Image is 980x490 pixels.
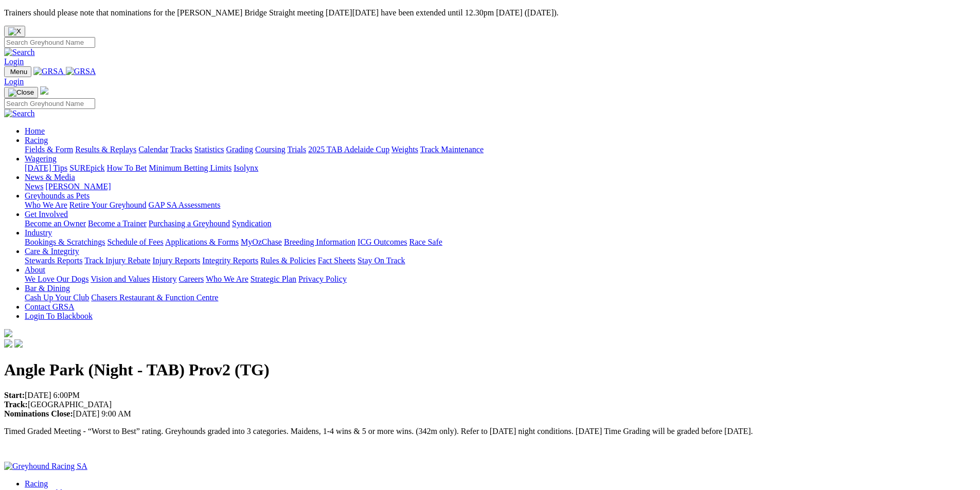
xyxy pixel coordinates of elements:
img: Search [4,48,35,57]
button: Close [4,26,25,37]
img: twitter.svg [14,339,23,348]
a: GAP SA Assessments [149,201,221,209]
span: Timed Graded Meeting - “Worst to Best” rating. Greyhounds graded into 3 categories. Maidens, 1-4 ... [4,427,753,435]
a: We Love Our Dogs [25,275,88,283]
a: Race Safe [409,238,442,246]
img: Greyhound Racing SA [4,462,87,471]
a: Contact GRSA [25,302,74,311]
a: Isolynx [234,164,258,172]
a: News [25,182,43,191]
a: Who We Are [206,275,248,283]
input: Search [4,37,95,48]
div: Industry [25,238,976,247]
a: Injury Reports [152,256,200,265]
input: Search [4,98,95,109]
a: Cash Up Your Club [25,293,89,302]
a: Track Maintenance [420,145,484,154]
a: Syndication [232,219,271,228]
img: X [8,27,21,35]
div: Bar & Dining [25,293,976,302]
p: [DATE] 6:00PM [GEOGRAPHIC_DATA] [DATE] 9:00 AM [4,391,976,419]
a: Trials [287,145,306,154]
a: How To Bet [107,164,147,172]
a: SUREpick [69,164,104,172]
a: About [25,265,45,274]
a: Vision and Values [91,275,150,283]
img: GRSA [33,67,64,76]
a: Greyhounds as Pets [25,191,90,200]
a: Bar & Dining [25,284,70,293]
a: Fact Sheets [318,256,355,265]
div: About [25,275,976,284]
img: logo-grsa-white.png [4,329,12,337]
a: Schedule of Fees [107,238,163,246]
img: logo-grsa-white.png [40,86,48,95]
a: Login [4,57,24,66]
img: GRSA [66,67,96,76]
a: Who We Are [25,201,67,209]
a: Get Involved [25,210,68,219]
a: ICG Outcomes [358,238,407,246]
strong: Track: [4,400,28,409]
strong: Start: [4,391,25,400]
strong: Nominations Close: [4,409,73,418]
a: Become a Trainer [88,219,147,228]
a: Care & Integrity [25,247,79,256]
a: Wagering [25,154,57,163]
div: Wagering [25,164,976,173]
a: Applications & Forms [165,238,239,246]
button: Toggle navigation [4,66,31,77]
a: Login To Blackbook [25,312,93,320]
a: Chasers Restaurant & Function Centre [91,293,218,302]
div: Greyhounds as Pets [25,201,976,210]
a: Weights [391,145,418,154]
a: Tracks [170,145,192,154]
a: MyOzChase [241,238,282,246]
a: Breeding Information [284,238,355,246]
div: Racing [25,145,976,154]
button: Toggle navigation [4,87,38,98]
a: Minimum Betting Limits [149,164,231,172]
a: Login [4,77,24,86]
img: facebook.svg [4,339,12,348]
a: Become an Owner [25,219,86,228]
a: Home [25,126,45,135]
a: Coursing [255,145,286,154]
a: Retire Your Greyhound [69,201,147,209]
a: Results & Replays [75,145,136,154]
a: 2025 TAB Adelaide Cup [308,145,389,154]
span: Menu [10,68,27,76]
a: Integrity Reports [202,256,258,265]
a: Industry [25,228,52,237]
a: Careers [179,275,204,283]
a: News & Media [25,173,75,182]
a: Strategic Plan [251,275,296,283]
a: History [152,275,176,283]
a: Racing [25,136,48,144]
div: Care & Integrity [25,256,976,265]
h1: Angle Park (Night - TAB) Prov2 (TG) [4,360,976,379]
a: Stay On Track [358,256,405,265]
a: Track Injury Rebate [84,256,150,265]
div: Get Involved [25,219,976,228]
img: Search [4,109,35,118]
a: Stewards Reports [25,256,82,265]
a: Purchasing a Greyhound [149,219,230,228]
a: Statistics [194,145,224,154]
p: Trainers should please note that nominations for the [PERSON_NAME] Bridge Straight meeting [DATE]... [4,8,976,17]
a: Fields & Form [25,145,73,154]
a: [DATE] Tips [25,164,67,172]
div: News & Media [25,182,976,191]
a: Bookings & Scratchings [25,238,105,246]
a: [PERSON_NAME] [45,182,111,191]
a: Rules & Policies [260,256,316,265]
a: Grading [226,145,253,154]
img: Close [8,88,34,97]
a: Privacy Policy [298,275,347,283]
a: Racing [25,479,48,488]
a: Calendar [138,145,168,154]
